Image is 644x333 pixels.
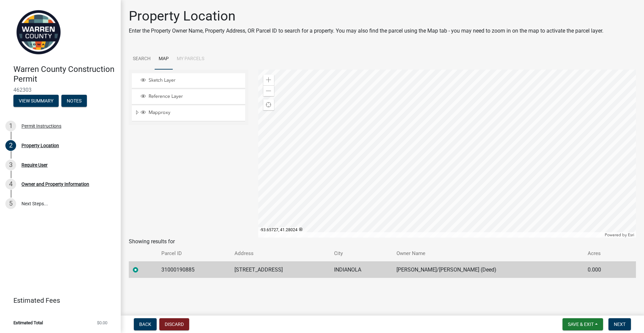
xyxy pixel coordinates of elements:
[230,246,330,261] th: Address
[562,318,603,330] button: Save & Exit
[628,233,634,237] a: Esri
[155,48,173,70] a: Map
[13,87,107,93] span: 462303
[330,246,392,261] th: City
[129,8,603,24] h1: Property Location
[392,246,584,261] th: Owner Name
[608,318,631,330] button: Next
[5,121,16,131] div: 1
[132,73,245,88] li: Sketch Layer
[263,85,274,96] div: Zoom out
[147,93,243,99] span: Reference Layer
[13,95,59,107] button: View Summary
[129,27,603,35] p: Enter the Property Owner Name, Property Address, OR Parcel ID to search for a property. You may a...
[21,163,48,167] div: Require User
[584,246,622,261] th: Acres
[132,89,245,105] li: Reference Layer
[159,318,189,330] button: Discard
[131,72,246,123] ul: Layer List
[13,65,115,84] h4: Warren County Construction Permit
[61,95,87,107] button: Notes
[13,98,59,104] wm-modal-confirm: Summary
[21,124,61,128] div: Permit Instructions
[132,106,245,121] li: Mapproxy
[97,321,107,325] span: $0.00
[13,7,64,57] img: Warren County, Iowa
[263,75,274,85] div: Zoom in
[568,322,594,327] span: Save & Exit
[157,246,230,261] th: Parcel ID
[139,322,151,327] span: Back
[61,98,87,104] wm-modal-confirm: Notes
[392,261,584,278] td: [PERSON_NAME]/[PERSON_NAME] (Deed)
[603,232,636,238] div: Powered by
[5,198,16,209] div: 5
[21,143,59,148] div: Property Location
[134,318,157,330] button: Back
[21,182,89,186] div: Owner and Property Information
[5,140,16,151] div: 2
[147,77,243,83] span: Sketch Layer
[5,179,16,190] div: 4
[263,99,274,110] div: Find my location
[584,261,622,278] td: 0.000
[157,261,230,278] td: 31000190885
[230,261,330,278] td: [STREET_ADDRESS]
[129,48,155,70] a: Search
[614,322,626,327] span: Next
[330,261,392,278] td: INDIANOLA
[129,238,636,246] div: Showing results for
[140,77,243,84] div: Sketch Layer
[140,110,243,116] div: Mapproxy
[5,294,110,307] a: Estimated Fees
[13,321,43,325] span: Estimated Total
[140,93,243,100] div: Reference Layer
[147,110,243,116] span: Mapproxy
[135,110,140,117] span: Expand
[5,160,16,170] div: 3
